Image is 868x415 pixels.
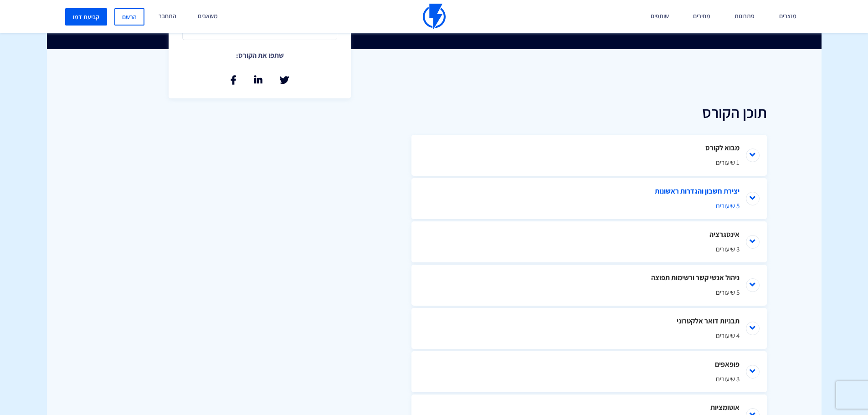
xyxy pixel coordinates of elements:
span: 1 שיעורים [439,158,740,167]
p: שתפו את הקורס: [236,49,284,62]
a: שתף בפייסבוק [231,76,236,85]
span: 3 שיעורים [439,374,740,384]
li: מבוא לקורס [411,135,767,176]
a: שתף בטוויטר [280,76,289,85]
a: קביעת דמו [65,8,107,26]
a: שתף בלינקאדין [254,76,262,85]
span: 4 שיעורים [439,331,740,340]
span: 5 שיעורים [439,287,740,297]
li: ניהול אנשי קשר ורשימות תפוצה [411,265,767,306]
li: תבניות דואר אלקטרוני [411,308,767,349]
span: 3 שיעורים [439,244,740,254]
li: יצירת חשבון והגדרות ראשונות [411,178,767,219]
span: 5 שיעורים [439,201,740,210]
li: פופאפים [411,351,767,392]
li: אינטגרציה [411,221,767,262]
h2: תוכן הקורס [411,104,767,121]
a: הרשם [114,8,144,26]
